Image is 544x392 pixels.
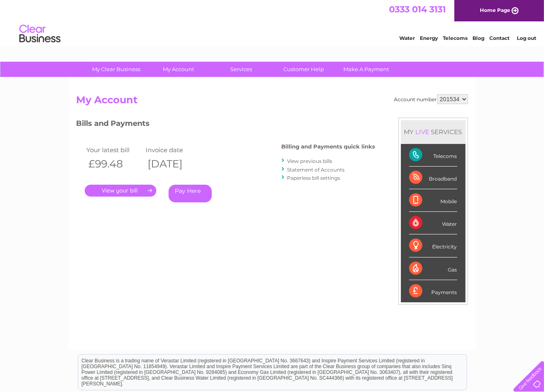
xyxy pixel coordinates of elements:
[287,167,345,173] a: Statement of Accounts
[409,167,457,189] div: Broadband
[78,5,467,40] div: Clear Business is a trading name of Verastar Limited (registered in [GEOGRAPHIC_DATA] No. 3667643...
[287,158,333,164] a: View previous bills
[19,21,61,46] img: logo.png
[332,62,400,77] a: Make A Payment
[287,175,340,181] a: Paperless bill settings
[409,234,457,257] div: Electricity
[76,94,468,110] h2: My Account
[144,144,203,155] td: Invoice date
[472,35,484,41] a: Blog
[401,120,465,144] div: MY SERVICES
[169,185,212,202] a: Pay Here
[489,35,509,41] a: Contact
[399,35,415,41] a: Water
[85,144,144,155] td: Your latest bill
[409,257,457,280] div: Gas
[409,144,457,167] div: Telecoms
[394,94,468,104] div: Account number
[414,128,431,136] div: LIVE
[443,35,468,41] a: Telecoms
[409,280,457,302] div: Payments
[389,4,446,14] a: 0333 014 3131
[420,35,438,41] a: Energy
[409,212,457,234] div: Water
[82,62,150,77] a: My Clear Business
[270,62,338,77] a: Customer Help
[145,62,213,77] a: My Account
[207,62,275,77] a: Services
[85,155,144,172] th: £99.48
[76,118,375,132] h3: Bills and Payments
[85,185,156,197] a: .
[517,35,536,41] a: Log out
[144,155,203,172] th: [DATE]
[282,144,375,150] h4: Billing and Payments quick links
[409,189,457,212] div: Mobile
